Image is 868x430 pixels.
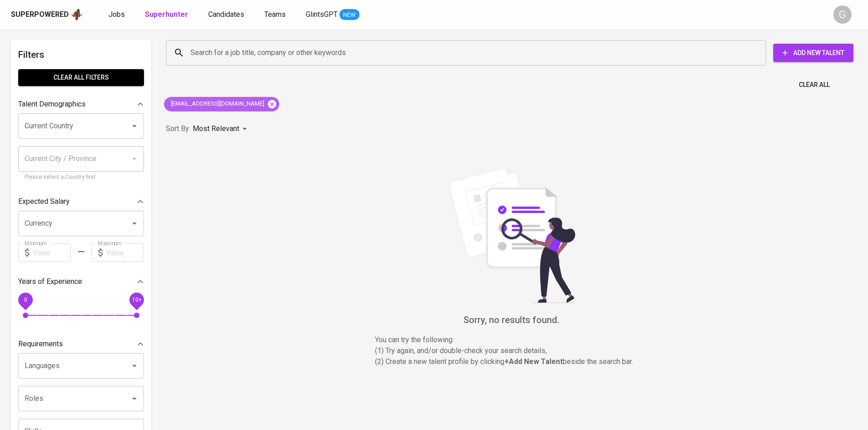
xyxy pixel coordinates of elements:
button: Open [128,392,141,405]
p: Years of Experience [18,276,82,287]
span: [EMAIL_ADDRESS][DOMAIN_NAME] [164,100,270,108]
h6: Sorry, no results found. [166,313,857,327]
span: Clear All filters [26,72,137,83]
div: [EMAIL_ADDRESS][DOMAIN_NAME] [164,97,279,111]
span: Teams [264,10,286,19]
b: + Add New Talent [504,357,563,366]
a: Teams [264,9,288,20]
span: Add New Talent [781,47,846,59]
div: G [833,5,852,24]
p: Expected Salary [18,196,70,207]
button: Open [128,120,141,132]
button: Clear All [795,76,833,93]
a: Jobs [108,9,127,20]
p: Most Relevant [193,123,239,134]
span: Candidates [208,10,244,19]
b: Superhunter [145,10,188,19]
img: app logo [71,8,83,21]
div: Expected Salary [18,192,144,211]
button: Open [128,359,141,372]
button: Open [128,217,141,230]
span: GlintsGPT [306,10,338,19]
p: You can try the following : [375,334,648,345]
p: Please select a Country first [25,173,138,182]
span: 10+ [132,297,141,303]
a: GlintsGPT NEW [306,9,360,20]
div: Years of Experience [18,273,144,291]
p: Talent Demographics [18,99,86,110]
img: file_searching.svg [443,167,580,303]
div: Requirements [18,335,144,353]
p: (2) Create a new talent profile by clicking beside the search bar. [375,356,648,367]
div: Talent Demographics [18,95,144,113]
span: 0 [24,297,27,303]
input: Value [106,243,144,262]
p: Sort By [166,123,189,134]
span: Jobs [108,10,125,19]
input: Value [33,243,71,262]
a: Candidates [208,9,246,20]
button: Clear All filters [18,69,144,86]
a: Superhunter [145,9,190,20]
a: Superpoweredapp logo [11,8,83,21]
span: NEW [339,10,360,20]
p: (1) Try again, and/or double-check your search details, [375,345,648,356]
div: Superpowered [11,10,69,20]
h6: Filters [18,47,144,62]
span: Clear All [799,79,830,91]
p: Requirements [18,339,63,349]
button: Add New Talent [773,44,853,62]
div: Most Relevant [193,121,250,137]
